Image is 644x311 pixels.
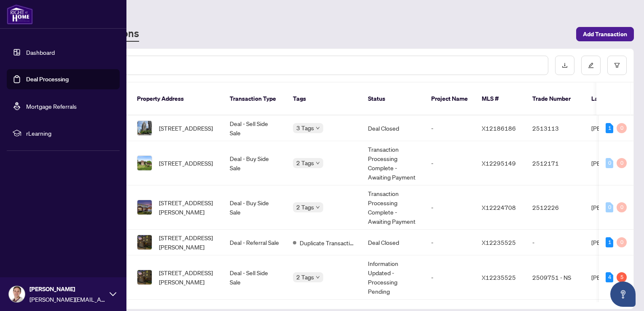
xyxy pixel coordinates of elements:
div: 1 [606,123,613,133]
td: Transaction Processing Complete - Awaiting Payment [361,185,424,230]
td: 2513113 [526,115,585,141]
td: Deal Closed [361,230,424,255]
td: - [424,185,475,230]
span: down [316,205,320,209]
div: 0 [606,158,613,168]
button: Open asap [610,282,636,307]
span: [PERSON_NAME][EMAIL_ADDRESS][DOMAIN_NAME] [30,295,105,304]
span: download [562,62,568,68]
span: down [316,275,320,279]
span: filter [614,62,620,68]
td: Deal - Buy Side Sale [223,185,286,230]
img: thumbnail-img [137,156,152,170]
button: filter [607,56,627,75]
td: 2512171 [526,141,585,185]
div: 4 [606,272,613,282]
th: Status [361,83,424,115]
th: Project Name [424,83,475,115]
span: down [316,161,320,165]
td: 2512226 [526,185,585,230]
span: rLearning [26,129,114,138]
span: Add Transaction [583,27,627,41]
td: - [424,115,475,141]
span: 2 Tags [296,272,314,282]
td: Information Updated - Processing Pending [361,255,424,300]
span: 3 Tags [296,123,314,133]
img: Profile Icon [9,286,25,302]
th: MLS # [475,83,526,115]
th: Property Address [130,83,223,115]
span: X12224708 [482,204,516,211]
span: edit [588,62,594,68]
span: 2 Tags [296,202,314,212]
span: X12295149 [482,159,516,167]
td: Deal - Sell Side Sale [223,255,286,300]
span: X12186186 [482,124,516,132]
button: edit [581,56,601,75]
td: - [526,230,585,255]
td: 2509751 - NS [526,255,585,300]
button: download [555,56,574,75]
div: 0 [617,123,627,133]
td: Deal Closed [361,115,424,141]
span: Duplicate Transaction [300,238,354,247]
th: Transaction Type [223,83,286,115]
a: Dashboard [26,48,55,56]
span: [STREET_ADDRESS] [159,123,213,133]
div: 5 [617,272,627,282]
a: Mortgage Referrals [26,102,77,110]
button: Add Transaction [576,27,634,41]
a: Deal Processing [26,75,69,83]
td: - [424,141,475,185]
img: thumbnail-img [137,235,152,249]
div: 1 [606,237,613,247]
img: logo [7,4,33,24]
div: 0 [606,202,613,212]
div: 0 [617,158,627,168]
span: [PERSON_NAME] [30,284,105,294]
td: Deal - Buy Side Sale [223,141,286,185]
span: [STREET_ADDRESS] [159,158,213,168]
span: X12235525 [482,273,516,281]
span: 2 Tags [296,158,314,168]
div: 0 [617,202,627,212]
span: [STREET_ADDRESS][PERSON_NAME] [159,268,216,287]
th: Tags [286,83,361,115]
img: thumbnail-img [137,200,152,214]
div: 0 [617,237,627,247]
td: - [424,230,475,255]
span: down [316,126,320,130]
span: [STREET_ADDRESS][PERSON_NAME] [159,198,216,217]
td: Deal - Referral Sale [223,230,286,255]
span: [STREET_ADDRESS][PERSON_NAME] [159,233,216,252]
img: thumbnail-img [137,121,152,135]
th: Trade Number [526,83,585,115]
td: Deal - Sell Side Sale [223,115,286,141]
img: thumbnail-img [137,270,152,284]
td: Transaction Processing Complete - Awaiting Payment [361,141,424,185]
td: - [424,255,475,300]
span: X12235525 [482,239,516,246]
